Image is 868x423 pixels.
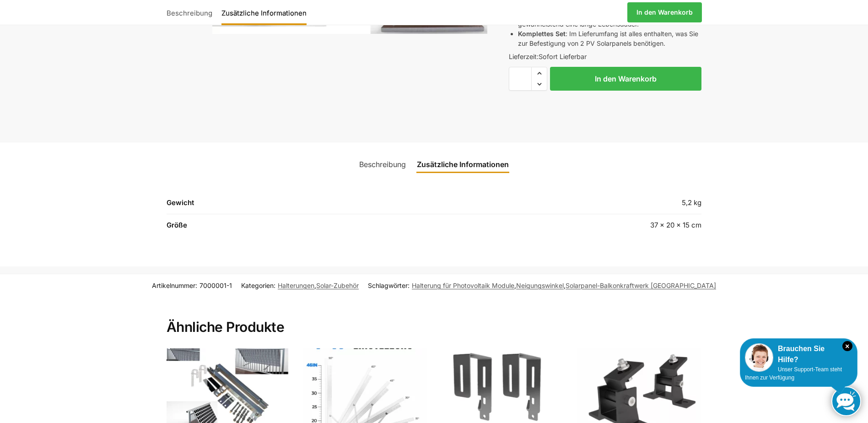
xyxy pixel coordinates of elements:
[473,197,701,214] td: 5,2 kg
[532,78,547,90] span: Reduce quantity
[167,197,473,214] th: Gewicht
[550,67,701,91] button: In den Warenkorb
[167,214,473,236] th: Größe
[532,67,547,79] span: Increase quantity
[745,343,852,365] div: Brauchen Sie Hilfe?
[152,281,232,290] span: Artikelnummer:
[627,2,702,22] a: In den Warenkorb
[516,282,564,289] a: Neigungswinkel
[167,197,702,236] table: Produktdetails
[354,153,411,175] a: Beschreibung
[316,282,359,289] a: Solar-Zubehör
[509,67,532,91] input: Produktmenge
[241,281,359,290] span: Kategorien: ,
[745,343,773,372] img: Customer service
[745,366,842,381] span: Unser Support-Team steht Ihnen zur Verfügung
[167,297,702,336] h2: Ähnliche Produkte
[278,282,314,289] a: Halterungen
[411,153,514,175] a: Zusätzliche Informationen
[412,282,514,289] a: Halterung für Photovoltaik Module
[539,53,587,60] span: Sofort Lieferbar
[518,30,566,38] strong: Komplettes Set
[473,214,701,236] td: 37 × 20 × 15 cm
[199,282,232,289] span: 7000001-1
[217,1,311,23] a: Zusätzliche Informationen
[566,282,716,289] a: Solarpanel-Balkonkraftwerk [GEOGRAPHIC_DATA]
[842,341,852,351] i: Schließen
[167,1,217,23] a: Beschreibung
[509,53,587,60] span: Lieferzeit:
[507,96,703,122] iframe: Sicherer Rahmen für schnelle Bezahlvorgänge
[368,281,716,290] span: Schlagwörter: , ,
[518,29,701,48] li: : Im Lieferumfang ist alles enthalten, was Sie zur Befestigung von 2 PV Solarpanels benötigen.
